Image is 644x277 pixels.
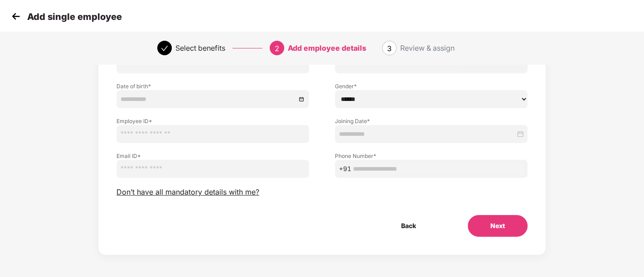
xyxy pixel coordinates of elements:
[116,152,309,160] label: Email ID
[335,152,528,160] label: Phone Number
[468,215,528,237] button: Next
[116,82,309,90] label: Date of birth
[161,45,168,52] span: check
[339,164,351,174] span: +91
[335,82,528,90] label: Gender
[27,11,122,22] p: Add single employee
[335,117,528,125] label: Joining Date
[288,41,366,55] div: Add employee details
[400,41,455,55] div: Review & assign
[116,117,309,125] label: Employee ID
[387,44,392,53] span: 3
[275,44,279,53] span: 2
[116,187,259,197] span: Don’t have all mandatory details with me?
[175,41,225,55] div: Select benefits
[9,10,23,23] img: svg+xml;base64,PHN2ZyB4bWxucz0iaHR0cDovL3d3dy53My5vcmcvMjAwMC9zdmciIHdpZHRoPSIzMCIgaGVpZ2h0PSIzMC...
[378,215,439,237] button: Back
